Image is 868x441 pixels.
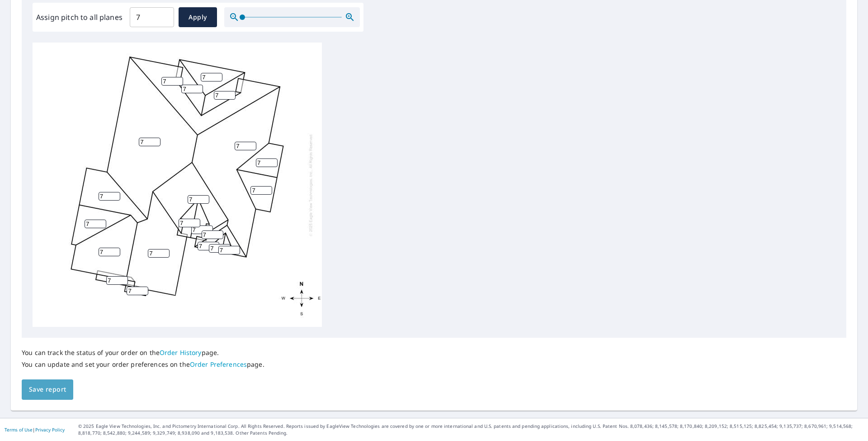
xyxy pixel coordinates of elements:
a: Order History [160,348,202,357]
p: © 2025 Eagle View Technologies, Inc. and Pictometry International Corp. All Rights Reserved. Repo... [78,423,863,436]
label: Assign pitch to all planes [36,12,123,23]
input: 00.0 [130,5,174,30]
span: Save report [29,384,66,395]
p: You can track the status of your order on the page. [22,349,264,357]
a: Terms of Use [5,427,33,433]
p: You can update and set your order preferences on the page. [22,360,264,369]
button: Save report [22,379,73,400]
button: Apply [179,7,217,27]
a: Privacy Policy [35,427,65,433]
a: Order Preferences [190,360,247,369]
p: | [5,427,65,432]
span: Apply [186,12,210,23]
